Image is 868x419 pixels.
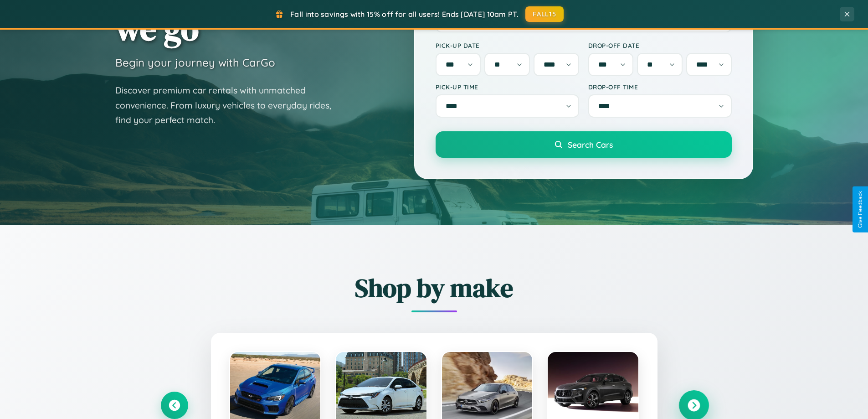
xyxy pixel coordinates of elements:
button: FALL15 [525,6,564,22]
h2: Shop by make [161,270,708,305]
span: Fall into savings with 15% off for all users! Ends [DATE] 10am PT. [290,10,519,19]
label: Pick-up Time [436,83,579,91]
label: Drop-off Date [588,41,732,49]
label: Drop-off Time [588,83,732,91]
h3: Begin your journey with CarGo [115,56,275,69]
button: Search Cars [436,131,732,158]
span: Search Cars [568,140,613,150]
label: Pick-up Date [436,41,579,49]
div: Give Feedback [857,191,863,228]
p: Discover premium car rentals with unmatched convenience. From luxury vehicles to everyday rides, ... [115,83,343,128]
